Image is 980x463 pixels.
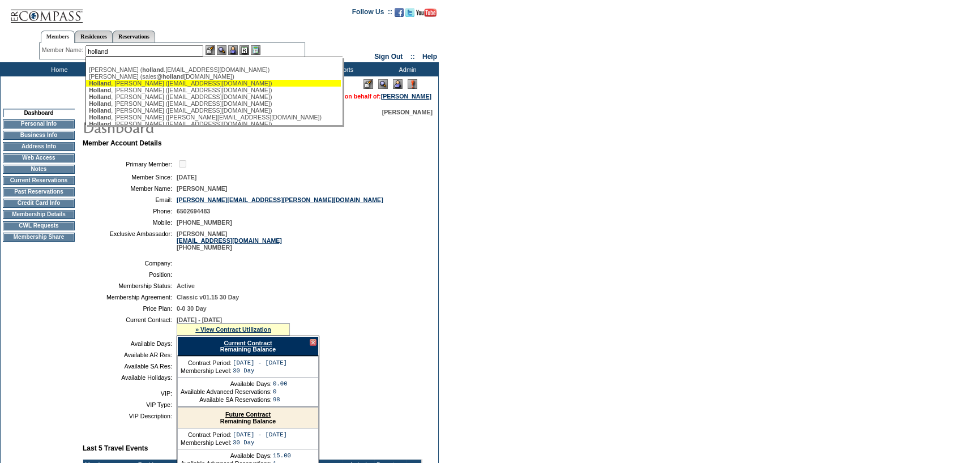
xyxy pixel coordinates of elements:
b: Last 5 Travel Events [83,444,148,452]
td: CWL Requests [3,221,75,230]
img: Subscribe to our YouTube Channel [416,8,436,17]
span: 0-0 30 Day [177,305,207,312]
td: Email: [87,196,172,203]
td: Personal Info [3,119,75,128]
a: Current Contract [224,340,272,346]
td: Membership Share [3,233,75,242]
img: Impersonate [393,79,403,89]
td: Dashboard [3,109,75,117]
a: Become our fan on Facebook [395,11,404,18]
td: [DATE] - [DATE] [233,359,287,366]
td: Current Reservations [3,176,75,185]
td: Member Since: [87,174,172,181]
td: VIP Type: [87,401,172,408]
td: Notes [3,165,75,174]
td: Available Days: [181,452,272,459]
a: Help [422,53,437,61]
div: , [PERSON_NAME] ([PERSON_NAME][EMAIL_ADDRESS][DOMAIN_NAME]) [89,114,338,121]
a: » View Contract Utilization [195,326,271,333]
td: Membership Agreement: [87,294,172,301]
img: Edit Mode [363,79,373,89]
td: Available Advanced Reservations: [181,388,272,395]
td: 0.00 [273,380,288,387]
a: [PERSON_NAME][EMAIL_ADDRESS][PERSON_NAME][DOMAIN_NAME] [177,196,383,203]
span: :: [410,53,415,61]
a: Reservations [113,31,155,42]
td: Past Reservations [3,187,75,196]
a: Residences [75,31,113,42]
img: Impersonate [228,45,238,55]
div: , [PERSON_NAME] ([EMAIL_ADDRESS][DOMAIN_NAME]) [89,100,338,107]
img: Follow us on Twitter [405,8,414,17]
td: Position: [87,271,172,278]
a: Future Contract [225,411,271,418]
td: Phone: [87,208,172,215]
span: Holland [89,114,111,121]
td: Web Access [3,153,75,162]
td: 15.00 [273,452,291,459]
td: Follow Us :: [352,7,392,20]
span: holland [142,66,164,73]
td: Member Name: [87,185,172,192]
div: Member Name: [42,45,85,55]
img: View Mode [378,79,388,89]
img: pgTtlDashboard.gif [82,115,309,138]
div: [PERSON_NAME] ( .[EMAIL_ADDRESS][DOMAIN_NAME]) [89,66,338,73]
div: [PERSON_NAME] (sales@ [DOMAIN_NAME]) [89,73,338,80]
td: Exclusive Ambassador: [87,230,172,251]
span: [DATE] [177,174,196,181]
td: Credit Card Info [3,199,75,208]
td: Membership Level: [181,439,232,446]
td: Membership Details [3,210,75,219]
td: Available Holidays: [87,374,172,381]
td: Price Plan: [87,305,172,312]
div: , [PERSON_NAME] ([EMAIL_ADDRESS][DOMAIN_NAME]) [89,107,338,114]
td: Available SA Reservations: [181,396,272,403]
td: Membership Level: [181,367,232,374]
td: 98 [273,396,288,403]
span: Holland [89,87,111,93]
span: Classic v01.15 30 Day [177,294,239,301]
div: , [PERSON_NAME] ([EMAIL_ADDRESS][DOMAIN_NAME]) [89,87,338,93]
img: Log Concern/Member Elevation [408,79,417,89]
a: [EMAIL_ADDRESS][DOMAIN_NAME] [177,237,282,244]
td: Contract Period: [181,431,232,438]
td: Address Info [3,142,75,151]
td: Available Days: [87,340,172,347]
div: Remaining Balance [178,408,318,428]
a: Members [41,31,75,43]
a: [PERSON_NAME] [381,93,431,100]
span: Holland [89,93,111,100]
img: b_calculator.gif [251,45,260,55]
td: Available Days: [181,380,272,387]
td: Company: [87,260,172,267]
td: Available AR Res: [87,351,172,358]
span: [PERSON_NAME] [177,185,227,192]
td: 0 [273,388,288,395]
img: Reservations [239,45,249,55]
td: 30 Day [233,439,287,446]
span: Holland [89,100,111,107]
td: VIP Description: [87,413,172,419]
img: View [217,45,226,55]
img: Become our fan on Facebook [395,8,404,17]
div: , [PERSON_NAME] ([EMAIL_ADDRESS][DOMAIN_NAME]) [89,80,338,87]
span: [DATE] - [DATE] [177,316,222,323]
td: Contract Period: [181,359,232,366]
td: Home [25,62,91,76]
span: 6502694483 [177,208,210,215]
div: , [PERSON_NAME] ([EMAIL_ADDRESS][DOMAIN_NAME]) [89,93,338,100]
span: Active [177,282,195,289]
td: Business Info [3,131,75,140]
img: b_edit.gif [206,45,215,55]
b: Member Account Details [83,139,162,147]
td: Current Contract: [87,316,172,336]
span: [PERSON_NAME] [382,109,433,115]
span: Holland [89,80,111,87]
span: holland [162,73,184,80]
span: Holland [89,107,111,114]
td: Admin [374,62,439,76]
td: Primary Member: [87,158,172,169]
td: Available SA Res: [87,363,172,370]
div: Remaining Balance [177,336,319,356]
